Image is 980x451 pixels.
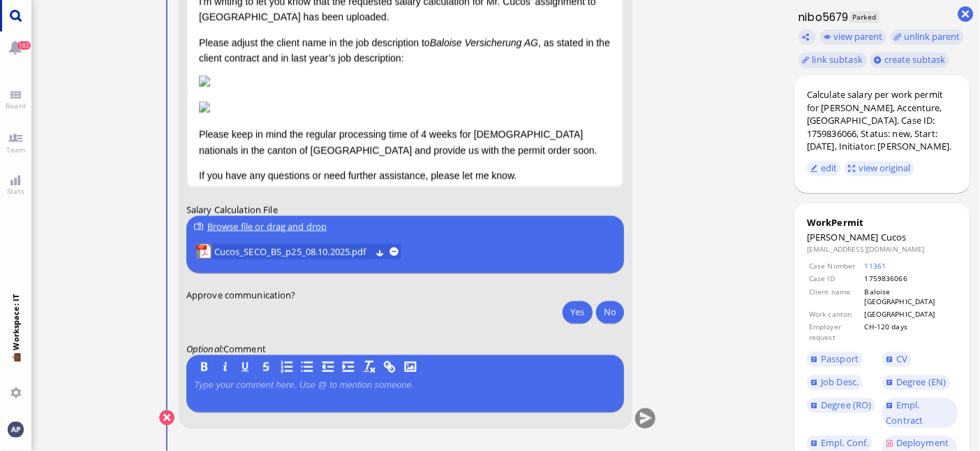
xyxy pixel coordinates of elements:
[807,231,879,243] span: [PERSON_NAME]
[807,244,958,254] dd: [EMAIL_ADDRESS][DOMAIN_NAME]
[864,321,956,343] td: CH-120 days
[214,244,371,259] a: View Cucos_SECO_BS_p25_08.10.2025.pdf
[807,216,958,229] div: WorkPermit
[799,29,817,45] button: Copy ticket nibo5679 link to clipboard
[896,375,946,388] span: Degree (EN)
[242,99,350,110] em: Baloise Versicherung AG
[881,231,907,243] span: Cucos
[186,343,221,355] span: Optional
[849,11,879,23] span: Parked
[17,41,31,50] span: 182
[807,398,875,413] a: Degree (RO)
[807,161,841,176] button: edit
[882,352,912,367] a: CV
[376,247,385,256] button: Download Cucos_SECO_BS_p25_08.10.2025.pdf
[799,52,867,68] task-group-action-menu: link subtask
[217,359,232,375] button: I
[807,88,958,153] div: Calculate salary per work permit for [PERSON_NAME], Accenture, [GEOGRAPHIC_DATA]. Case ID: 175983...
[807,375,863,390] a: Job Desc.
[808,273,863,284] td: Case ID
[807,436,873,451] a: Empl. Conf.
[11,229,424,245] p: If you have any questions or need further assistance, please let me know.
[186,343,223,355] em: :
[886,399,923,427] span: Empl. Contract
[864,308,956,320] td: [GEOGRAPHIC_DATA]
[11,137,22,148] img: b61aa0c9-e278-4bcc-a115-7dcc84f9c62a
[196,244,401,259] lob-view: Cucos_SECO_BS_p25_08.10.2025.pdf
[808,260,863,271] td: Case Number
[238,359,253,375] button: U
[821,375,859,388] span: Job Desc.
[845,161,914,176] button: view original
[808,286,863,308] td: Client name
[563,301,592,323] button: Yes
[3,186,28,196] span: Stats
[808,321,863,343] td: Employer request
[891,29,965,45] button: unlink parent
[596,301,624,323] button: No
[882,398,958,428] a: Empl. Contract
[2,101,29,110] span: Board
[864,286,956,308] td: Baloise [GEOGRAPHIC_DATA]
[197,359,212,375] button: B
[812,53,863,66] span: link subtask
[8,422,23,437] img: You
[196,244,211,259] img: Cucos_SECO_BS_p25_08.10.2025.pdf
[882,375,950,390] a: Degree (EN)
[864,273,956,284] td: 1759836066
[3,145,29,155] span: Team
[865,261,886,271] a: 11361
[821,352,859,365] span: Passport
[896,352,907,365] span: CV
[821,436,868,449] span: Empl. Conf.
[186,203,278,216] span: Salary Calculation File
[214,244,371,259] span: Cucos_SECO_BS_p25_08.10.2025.pdf
[807,352,863,367] a: Passport
[389,247,399,256] button: remove
[794,9,849,25] h1: nibo5679
[10,350,21,382] span: 💼 Workspace: IT
[870,52,949,68] button: create subtask
[11,188,424,220] p: Please keep in mind the regular processing time of 4 weeks for [DEMOGRAPHIC_DATA] nationals in th...
[159,410,175,426] button: Cancel
[258,359,274,375] button: S
[194,220,616,234] div: Browse file or drag and drop
[820,29,887,45] button: view parent
[808,308,863,320] td: Work canton
[223,343,266,355] span: Comment
[186,288,296,301] span: Approve communication?
[11,163,22,174] img: e057d131-400e-4cad-909f-bf2541982a2c
[821,399,871,411] span: Degree (RO)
